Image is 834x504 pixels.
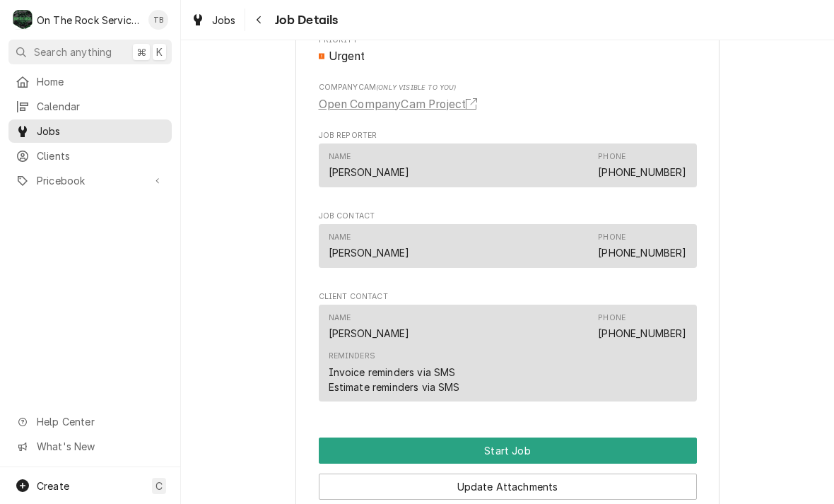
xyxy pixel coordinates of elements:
[598,166,686,178] a: [PHONE_NUMBER]
[37,13,141,28] div: On The Rock Services
[13,10,33,30] div: On The Rock Services's Avatar
[319,96,697,113] span: [object Object]
[37,74,165,89] span: Home
[8,435,172,458] a: Go to What's New
[329,232,351,243] div: Name
[155,479,163,493] span: C
[319,48,697,65] div: Urgent
[329,232,410,260] div: Name
[319,48,697,65] span: Priority
[319,143,697,187] div: Contact
[319,305,697,408] div: Client Contact List
[598,232,686,260] div: Phone
[37,439,163,454] span: What's New
[185,8,242,32] a: Jobs
[329,151,351,163] div: Name
[212,13,236,28] span: Jobs
[37,148,165,163] span: Clients
[329,365,456,380] div: Invoice reminders via SMS
[8,410,172,433] a: Go to Help Center
[13,10,33,30] div: O
[329,351,375,362] div: Reminders
[248,8,271,31] button: Navigate back
[319,96,483,113] a: Open CompanyCam Project
[598,327,686,339] a: [PHONE_NUMBER]
[37,480,69,492] span: Create
[34,45,112,59] span: Search anything
[37,124,165,139] span: Jobs
[319,35,697,65] div: Priority
[148,10,168,30] div: Todd Brady's Avatar
[37,99,165,114] span: Calendar
[329,380,460,394] div: Estimate reminders via SMS
[37,414,163,429] span: Help Center
[598,312,625,324] div: Phone
[8,95,172,118] a: Calendar
[329,326,410,341] div: [PERSON_NAME]
[319,291,697,303] span: Client Contact
[319,130,697,194] div: Job Reporter
[8,119,172,143] a: Jobs
[319,305,697,402] div: Contact
[319,211,697,274] div: Job Contact
[598,151,686,180] div: Phone
[329,351,460,394] div: Reminders
[329,151,410,180] div: Name
[319,211,697,222] span: Job Contact
[319,291,697,408] div: Client Contact
[156,45,163,59] span: K
[376,83,456,91] span: (Only Visible to You)
[319,224,697,274] div: Job Contact List
[329,245,410,260] div: [PERSON_NAME]
[598,232,625,243] div: Phone
[8,40,172,64] button: Search anything⌘K
[319,82,697,93] span: CompanyCam
[8,144,172,168] a: Clients
[136,45,146,59] span: ⌘
[329,312,410,341] div: Name
[319,82,697,112] div: [object Object]
[319,438,697,464] div: Button Group Row
[319,438,697,464] button: Start Job
[598,151,625,163] div: Phone
[329,312,351,324] div: Name
[37,173,143,188] span: Pricebook
[319,224,697,267] div: Contact
[329,165,410,180] div: [PERSON_NAME]
[319,143,697,193] div: Job Reporter List
[598,247,686,259] a: [PHONE_NUMBER]
[319,464,697,500] div: Button Group Row
[8,169,172,192] a: Go to Pricebook
[319,474,697,500] button: Update Attachments
[598,312,686,341] div: Phone
[319,130,697,141] span: Job Reporter
[8,70,172,93] a: Home
[148,10,168,30] div: TB
[271,11,339,30] span: Job Details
